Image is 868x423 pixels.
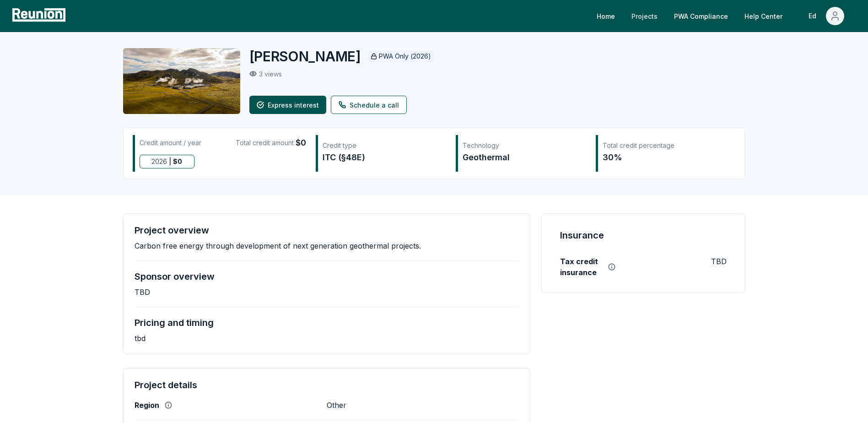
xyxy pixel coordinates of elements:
h2: [PERSON_NAME] [249,48,361,65]
div: Credit amount / year [140,136,201,149]
a: PWA Compliance [667,7,735,25]
p: Other [327,401,346,410]
label: Region [135,401,159,410]
span: 2026 [151,155,167,168]
div: Technology [463,141,586,150]
div: Total credit percentage [603,141,726,150]
div: Credit type [323,141,446,150]
span: $ 0 [173,155,182,168]
h4: Project details [135,380,519,390]
div: ITC (§48E) [323,151,446,164]
p: PWA Only (2026) [379,52,431,61]
p: Carbon free energy through development of next generation geothermal projects. [135,241,421,250]
a: Help Center [737,7,790,25]
div: Total credit amount [236,136,306,149]
a: Projects [624,7,665,25]
a: Home [589,7,622,25]
h4: Project overview [135,225,209,236]
span: | [169,155,171,168]
a: Schedule a call [331,96,407,114]
h4: Pricing and timing [135,317,214,328]
h4: Insurance [560,228,604,242]
p: tbd [135,334,146,343]
h4: Sponsor overview [135,271,215,282]
div: 30% [603,151,726,164]
span: $0 [296,136,306,149]
p: TBD [135,287,150,297]
nav: Main [589,7,859,25]
button: Ed [799,7,852,25]
div: Geothermal [463,151,586,164]
p: 3 views [259,70,282,78]
button: Express interest [249,96,326,114]
div: Ed [806,7,822,25]
p: TBD [711,256,727,267]
img: Blanford [123,48,240,114]
label: Tax credit insurance [560,256,603,278]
